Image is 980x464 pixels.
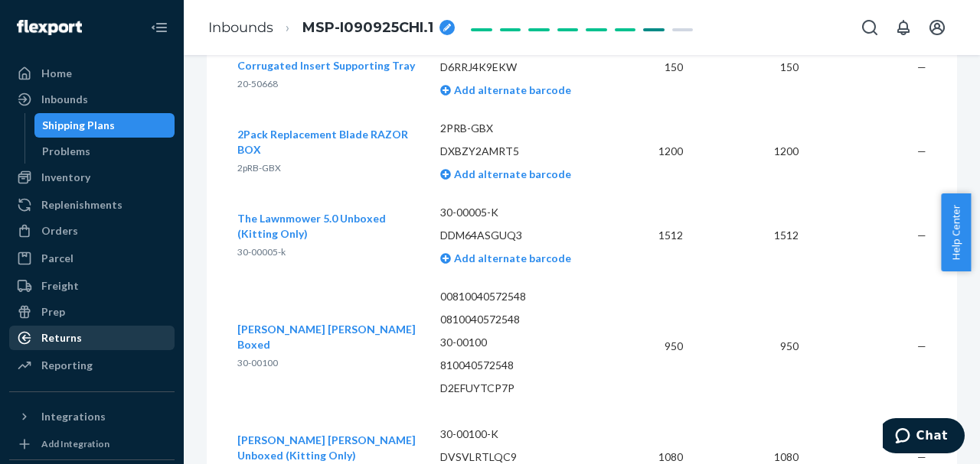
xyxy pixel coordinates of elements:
[440,121,606,136] p: 2PRB-GBX
[34,113,175,138] a: Shipping Plans
[237,433,416,463] button: [PERSON_NAME] [PERSON_NAME] Unboxed (Kitting Only)
[917,229,926,242] span: —
[695,109,811,193] td: 1200
[9,246,175,271] a: Parcel
[34,139,175,164] a: Problems
[237,127,416,157] button: 2Pack Replacement Blade RAZOR BOX
[440,358,606,373] p: 810040572548
[41,278,79,294] div: Freight
[883,418,965,456] iframe: Opens a widget where you can chat to one of our agents
[9,300,175,324] a: Prep
[695,277,811,415] td: 950
[237,357,278,368] span: 30-00100
[9,61,175,86] a: Home
[9,353,175,378] a: Reporting
[237,246,286,258] span: 30-00005-k
[9,274,175,298] a: Freight
[237,433,416,462] span: [PERSON_NAME] [PERSON_NAME] Unboxed (Kitting Only)
[451,83,571,96] span: Add alternate barcode
[17,20,82,35] img: Flexport logo
[41,170,90,185] div: Inventory
[237,78,278,89] span: 20-50668
[917,450,926,463] span: —
[41,358,93,373] div: Reporting
[922,12,952,43] button: Open account menu
[9,87,175,112] a: Inbounds
[619,25,695,109] td: 150
[41,197,122,213] div: Replenishments
[917,144,926,157] span: —
[440,312,606,327] p: 0810040572548
[208,19,273,36] a: Inbounds
[619,193,695,277] td: 1512
[440,251,571,264] a: Add alternate barcode
[440,83,571,96] a: Add alternate barcode
[440,427,606,442] p: 30-00100-K
[237,323,416,351] span: [PERSON_NAME] [PERSON_NAME] Boxed
[196,5,467,50] ol: breadcrumbs
[440,205,606,220] p: 30-00005-K
[41,92,88,107] div: Inbounds
[41,437,109,450] div: Add Integration
[237,211,416,242] button: The Lawnmower 5.0 Unboxed (Kitting Only)
[619,109,695,193] td: 1200
[854,12,885,43] button: Open Search Box
[695,193,811,277] td: 1512
[42,118,115,133] div: Shipping Plans
[917,60,926,73] span: —
[237,43,416,73] button: Skin Ultra Advanced Kit Corrugated Insert Supporting Tray
[9,219,175,243] a: Orders
[440,289,606,304] p: 00810040572548
[440,167,571,180] a: Add alternate barcode
[440,335,606,350] p: 30-00100
[888,12,919,43] button: Open notifications
[941,193,971,271] button: Help Center
[237,128,408,156] span: 2Pack Replacement Blade RAZOR BOX
[440,381,606,396] p: D2EFUYTCP7P
[451,167,571,180] span: Add alternate barcode
[9,193,175,217] a: Replenishments
[237,322,416,352] button: [PERSON_NAME] [PERSON_NAME] Boxed
[302,18,433,38] span: MSP-I090925CHI.1
[9,435,175,453] a: Add Integration
[144,12,175,43] button: Close Navigation
[9,165,175,190] a: Inventory
[619,277,695,415] td: 950
[41,409,106,424] div: Integrations
[440,60,606,75] p: D6RRJ4K9EKW
[451,251,571,264] span: Add alternate barcode
[41,330,82,346] div: Returns
[41,251,73,266] div: Parcel
[9,404,175,429] button: Integrations
[440,228,606,243] p: DDM64ASGUQ3
[41,304,65,320] div: Prep
[9,326,175,350] a: Returns
[41,223,78,238] div: Orders
[237,212,386,240] span: The Lawnmower 5.0 Unboxed (Kitting Only)
[41,66,72,81] div: Home
[237,162,281,174] span: 2pRB-GBX
[917,339,926,352] span: —
[42,144,90,159] div: Problems
[695,25,811,109] td: 150
[440,144,606,159] p: DXBZY2AMRT5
